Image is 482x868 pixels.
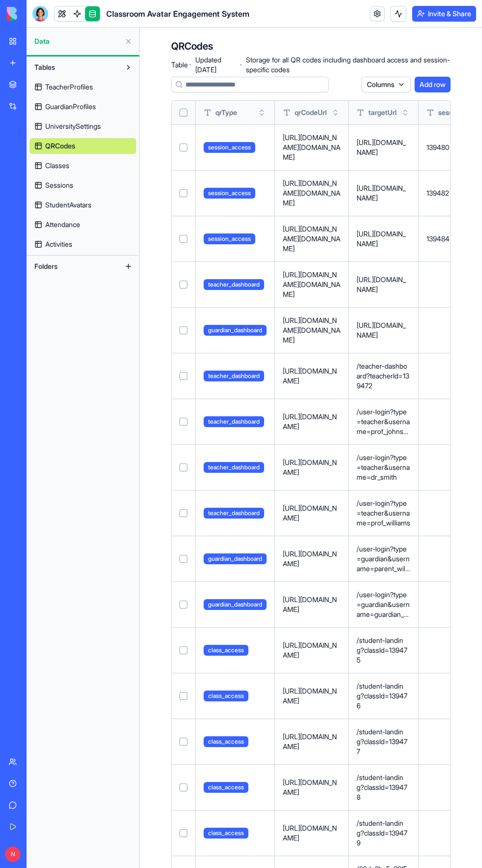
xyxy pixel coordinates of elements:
p: [URL][DOMAIN_NAME] [283,640,340,660]
a: Activities [30,236,136,252]
button: Columns [361,77,411,92]
span: guardian_dashboard [204,599,267,610]
p: [URL][DOMAIN_NAME] [283,549,340,569]
p: /student-landing?classId=139475 [357,636,410,665]
a: StudentAvatars [30,197,136,213]
span: Table [171,60,185,70]
span: Classroom Avatar Engagement System [106,8,249,20]
button: Select row [180,189,187,197]
p: /student-landing?classId=139477 [357,727,410,756]
span: TeacherProfiles [45,82,93,92]
span: Updated [DATE] [195,55,236,75]
p: /student-landing?classId=139476 [357,681,410,711]
p: [URL][DOMAIN_NAME][DOMAIN_NAME] [283,270,340,299]
span: Folders [34,261,58,271]
p: [URL][DOMAIN_NAME][DOMAIN_NAME] [283,178,340,208]
span: GuardianProfiles [45,102,96,112]
a: UniversitySettings [30,118,136,134]
p: /user-login?type=teacher&username=dr_smith [357,453,410,482]
span: class_access [204,691,248,701]
button: Select row [180,463,187,471]
a: QRCodes [30,138,136,154]
button: Select row [180,509,187,517]
button: Select row [180,829,187,837]
p: /user-login?type=teacher&username=prof_williams [357,498,410,528]
span: · [189,57,191,73]
a: GuardianProfiles [30,99,136,115]
span: class_access [204,736,248,747]
button: Select row [180,738,187,746]
span: Tables [34,62,55,72]
button: Select row [180,555,187,563]
button: Select row [180,601,187,608]
button: Add row [415,77,451,92]
a: Sessions [30,177,136,193]
p: [URL][DOMAIN_NAME][DOMAIN_NAME] [283,316,340,345]
p: [URL][DOMAIN_NAME] [357,183,410,203]
p: [URL][DOMAIN_NAME] [283,458,340,477]
span: session_access [204,188,255,199]
button: Select row [180,144,187,151]
p: [URL][DOMAIN_NAME] [283,686,340,706]
p: /user-login?type=guardian&username=parent_wilson [357,544,410,574]
button: Select row [180,692,187,700]
span: Sessions [45,180,73,190]
p: [URL][DOMAIN_NAME] [283,503,340,523]
p: [URL][DOMAIN_NAME] [283,595,340,614]
button: Select row [180,326,187,334]
a: Attendance [30,217,136,232]
button: Select row [180,372,187,380]
p: [URL][DOMAIN_NAME] [283,732,340,752]
span: Activities [45,239,72,249]
span: Attendance [45,220,80,230]
p: [URL][DOMAIN_NAME] [283,823,340,843]
span: N [5,846,21,862]
span: teacher_dashboard [204,416,264,427]
span: guardian_dashboard [204,325,267,336]
a: TeacherProfiles [30,79,136,95]
button: Folders [30,259,120,274]
p: 139480 [426,143,482,152]
button: Select row [180,281,187,289]
p: 139482 [426,188,482,198]
p: /student-landing?classId=139479 [357,818,410,848]
span: sessionId [438,108,468,117]
p: 139484 [426,234,482,244]
span: teacher_dashboard [204,508,264,519]
button: Select all [180,109,187,116]
span: qrCodeUrl [295,108,327,117]
span: qrType [215,108,237,117]
p: [URL][DOMAIN_NAME] [357,320,410,340]
p: /student-landing?classId=139478 [357,773,410,802]
span: class_access [204,828,248,839]
p: [URL][DOMAIN_NAME] [283,412,340,432]
a: Classes [30,158,136,174]
span: teacher_dashboard [204,462,264,473]
span: guardian_dashboard [204,553,267,564]
span: targetUrl [368,108,396,117]
p: [URL][DOMAIN_NAME] [283,366,340,386]
p: /user-login?type=guardian&username=guardian_winnie [357,590,410,619]
p: [URL][DOMAIN_NAME] [357,229,410,249]
span: StudentAvatars [45,200,91,210]
span: session_access [204,142,255,153]
p: [URL][DOMAIN_NAME][DOMAIN_NAME] [283,133,340,162]
button: Select row [180,418,187,426]
span: Data [34,36,120,46]
button: Select row [180,235,187,243]
button: Toggle sort [331,108,340,117]
span: Classes [45,161,69,171]
span: class_access [204,782,248,793]
p: [URL][DOMAIN_NAME] [283,778,340,797]
button: Invite & Share [412,6,476,22]
p: [URL][DOMAIN_NAME] [357,275,410,294]
button: Tables [30,59,120,75]
button: Select row [180,646,187,654]
img: logo [7,7,68,21]
span: UniversitySettings [45,121,101,131]
span: teacher_dashboard [204,371,264,381]
button: Select row [180,783,187,791]
p: /user-login?type=teacher&username=prof_johnson [357,407,410,436]
span: class_access [204,645,248,656]
button: Toggle sort [257,108,267,117]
